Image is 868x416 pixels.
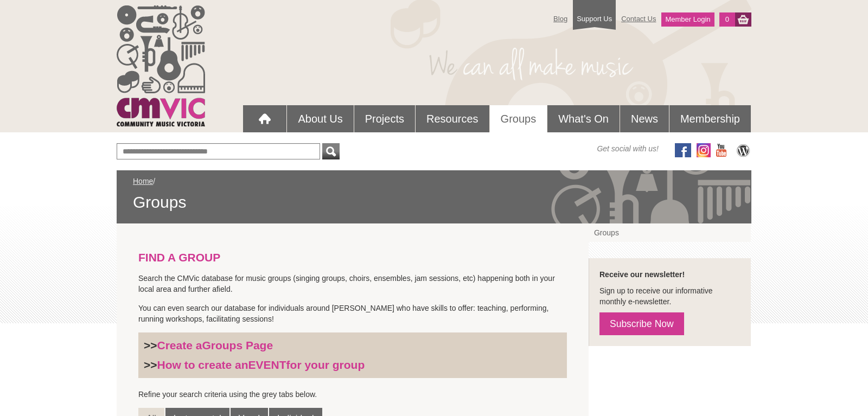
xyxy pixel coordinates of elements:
[248,359,286,371] strong: EVENT
[490,105,547,132] a: Groups
[157,339,273,351] a: Create aGroups Page
[616,9,661,28] a: Contact Us
[138,273,567,295] p: Search the CMVic database for music groups (singing groups, choirs, ensembles, jam sessions, etc)...
[599,312,684,335] a: Subscribe Now
[138,251,220,264] strong: FIND A GROUP
[354,105,415,132] a: Projects
[138,389,567,400] p: Refine your search criteria using the grey tabs below.
[697,143,711,157] img: icon-instagram.png
[735,143,751,157] img: CMVic Blog
[157,359,365,371] a: How to create anEVENTfor your group
[597,143,659,154] span: Get social with us!
[599,270,685,279] strong: Receive our newsletter!
[669,105,751,132] a: Membership
[144,338,561,353] h3: >>
[287,105,353,132] a: About Us
[133,192,735,213] span: Groups
[416,105,489,132] a: Resources
[138,303,567,324] p: You can even search our database for individuals around [PERSON_NAME] who have skills to offer: t...
[719,12,735,27] a: 0
[589,223,751,242] a: Groups
[661,12,714,27] a: Member Login
[117,5,205,126] img: cmvic_logo.png
[133,177,153,185] a: Home
[547,105,620,132] a: What's On
[599,285,740,307] p: Sign up to receive our informative monthly e-newsletter.
[620,105,669,132] a: News
[202,339,273,351] strong: Groups Page
[133,176,735,213] div: /
[548,9,573,28] a: Blog
[144,358,561,372] h3: >>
